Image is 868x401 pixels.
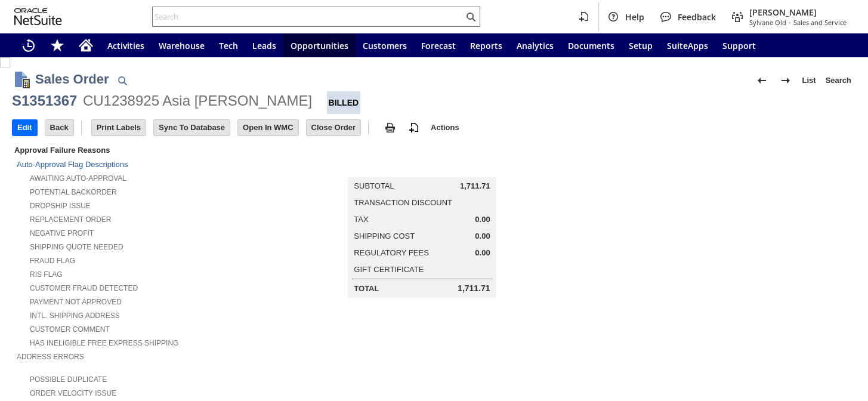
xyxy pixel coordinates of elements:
[17,160,128,169] a: Auto-Approval Flag Descriptions
[107,40,144,51] span: Activities
[92,120,146,135] input: Print Labels
[678,11,716,23] span: Feedback
[749,7,847,18] span: [PERSON_NAME]
[475,232,490,241] span: 0.00
[722,40,756,51] span: Support
[30,339,178,347] a: Has Ineligible Free Express Shipping
[35,69,109,89] h1: Sales Order
[798,71,821,90] a: List
[30,270,63,279] a: RIS flag
[153,10,464,24] input: Search
[354,232,415,240] a: Shipping Cost
[307,120,360,135] input: Close Order
[212,33,245,57] a: Tech
[421,40,456,51] span: Forecast
[43,33,72,57] div: Shortcuts
[475,215,490,224] span: 0.00
[115,73,129,88] img: Quick Find
[30,257,75,265] a: Fraud Flag
[21,38,36,53] svg: Recent Records
[30,389,116,397] a: Order Velocity Issue
[30,298,122,306] a: Payment not approved
[426,123,464,132] a: Actions
[252,40,276,51] span: Leads
[622,33,660,57] a: Setup
[509,33,561,57] a: Analytics
[354,284,379,293] a: Total
[363,40,407,51] span: Customers
[30,229,94,237] a: Negative Profit
[30,188,117,196] a: Potential Backorder
[779,73,793,88] img: Next
[458,283,490,294] span: 1,711.71
[715,33,763,57] a: Support
[219,40,238,51] span: Tech
[625,11,644,23] span: Help
[152,33,212,57] a: Warehouse
[354,198,452,207] a: Transaction Discount
[463,33,509,57] a: Reports
[561,33,622,57] a: Documents
[154,120,230,135] input: Sync To Database
[460,181,490,191] span: 1,711.71
[475,248,490,258] span: 0.00
[30,174,126,183] a: Awaiting Auto-Approval
[283,33,356,57] a: Opportunities
[749,18,786,27] span: Sylvane Old
[30,375,107,384] a: Possible Duplicate
[407,121,421,135] img: add-record.svg
[30,243,123,251] a: Shipping Quote Needed
[12,143,289,157] div: Approval Failure Reasons
[789,18,791,27] span: -
[83,91,312,110] div: CU1238925 Asia [PERSON_NAME]
[45,120,73,135] input: Back
[245,33,283,57] a: Leads
[100,33,152,57] a: Activities
[30,215,111,224] a: Replacement Order
[568,40,614,51] span: Documents
[464,10,478,24] svg: Search
[30,202,91,210] a: Dropship Issue
[354,265,424,274] a: Gift Certificate
[50,38,64,53] svg: Shortcuts
[72,33,100,57] a: Home
[12,91,77,110] div: S1351367
[354,215,368,224] a: Tax
[470,40,502,51] span: Reports
[14,33,43,57] a: Recent Records
[755,73,769,88] img: Previous
[348,158,496,177] caption: Summary
[14,8,62,25] svg: logo
[159,40,205,51] span: Warehouse
[354,248,428,257] a: Regulatory Fees
[238,120,298,135] input: Open In WMC
[79,38,93,53] svg: Home
[660,33,715,57] a: SuiteApps
[383,121,397,135] img: print.svg
[327,91,361,114] div: Billed
[356,33,414,57] a: Customers
[30,284,138,292] a: Customer Fraud Detected
[517,40,554,51] span: Analytics
[30,325,110,334] a: Customer Comment
[354,181,394,190] a: Subtotal
[291,40,348,51] span: Opportunities
[30,311,120,320] a: Intl. Shipping Address
[667,40,708,51] span: SuiteApps
[17,353,84,361] a: Address Errors
[13,120,37,135] input: Edit
[629,40,653,51] span: Setup
[821,71,856,90] a: Search
[414,33,463,57] a: Forecast
[793,18,847,27] span: Sales and Service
